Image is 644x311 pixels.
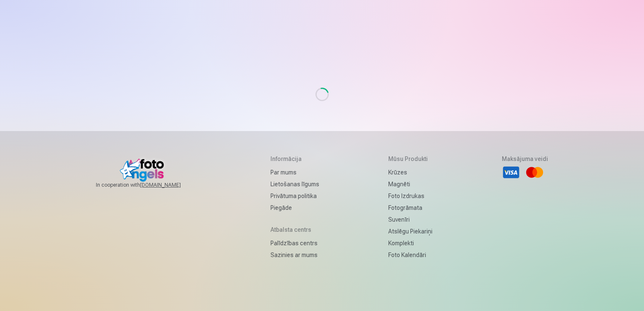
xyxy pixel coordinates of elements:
li: Visa [502,163,520,182]
a: Palīdzības centrs [270,237,319,249]
h5: Informācija [270,155,319,163]
h5: Maksājuma veidi [502,155,548,163]
a: [DOMAIN_NAME] [140,182,201,188]
a: Fotogrāmata [388,202,432,214]
a: Krūzes [388,166,432,178]
a: Foto izdrukas [388,190,432,202]
a: Sazinies ar mums [270,249,319,261]
a: Par mums [270,166,319,178]
a: Lietošanas līgums [270,178,319,190]
a: Komplekti [388,237,432,249]
a: Atslēgu piekariņi [388,225,432,237]
a: Piegāde [270,202,319,214]
a: Magnēti [388,178,432,190]
h5: Mūsu produkti [388,155,432,163]
a: Suvenīri [388,214,432,225]
li: Mastercard [525,163,544,182]
h5: Atbalsta centrs [270,225,319,234]
span: In cooperation with [96,182,201,188]
a: Foto kalendāri [388,249,432,261]
a: Privātuma politika [270,190,319,202]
